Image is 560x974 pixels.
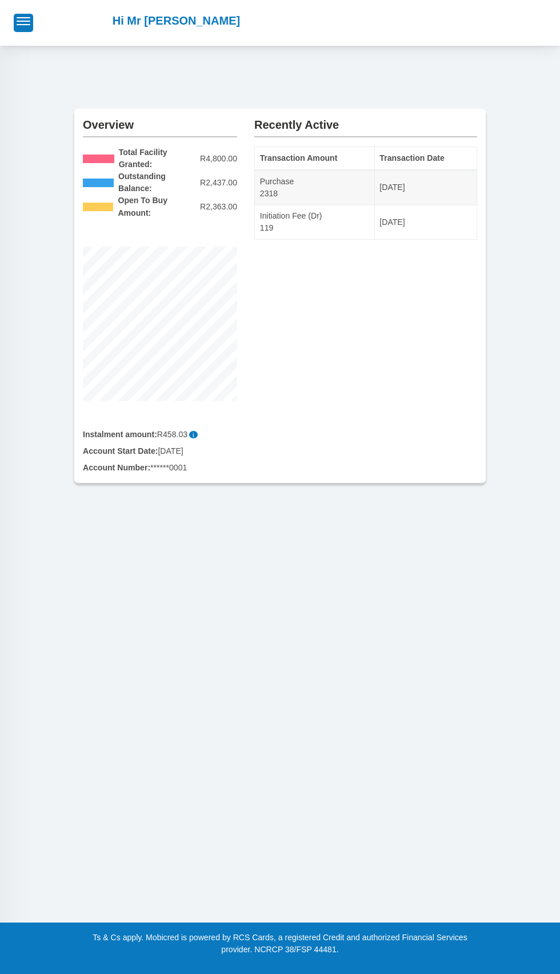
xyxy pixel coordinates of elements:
[118,195,193,219] b: Open To Buy Amount:
[374,205,477,240] td: [DATE]
[255,205,375,240] td: Initiation Fee (Dr) 119
[374,170,477,205] td: [DATE]
[200,201,237,213] span: R2,363.00
[118,171,193,195] b: Outstanding Balance:
[83,429,237,441] div: R458.03
[255,170,375,205] td: Purchase 2318
[254,109,477,132] h2: Recently Active
[200,177,237,189] span: R2,437.00
[83,463,150,472] b: Account Number:
[119,147,195,171] b: Total Facility Granted:
[83,430,157,439] b: Instalment amount:
[83,109,237,132] h2: Overview
[374,147,477,170] th: Transaction Date
[74,445,246,457] div: [DATE]
[113,14,240,27] h2: Hi Mr [PERSON_NAME]
[255,147,375,170] th: Transaction Amount
[189,431,198,438] span: i
[83,932,477,956] p: Ts & Cs apply. Mobicred is powered by RCS Cards, a registered Credit and authorized Financial Ser...
[83,446,158,456] b: Account Start Date:
[200,153,237,165] span: R4,800.00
